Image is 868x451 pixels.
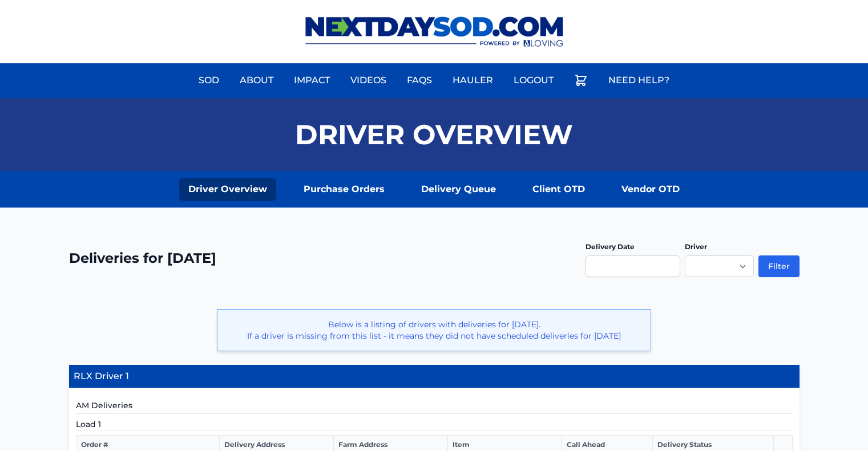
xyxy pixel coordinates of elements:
h5: AM Deliveries [76,400,793,414]
a: Logout [507,67,560,94]
h5: Load 1 [76,419,793,430]
button: Filter [758,255,800,277]
a: Driver Overview [179,178,276,201]
a: Videos [344,67,393,94]
a: Need Help? [601,67,676,94]
a: Sod [192,67,226,94]
a: Hauler [446,67,500,94]
label: Driver [685,242,707,251]
h4: RLX Driver 1 [69,365,800,388]
a: Vendor OTD [612,178,689,201]
p: Below is a listing of drivers with deliveries for [DATE]. If a driver is missing from this list -... [227,319,641,342]
a: About [233,67,280,94]
a: Client OTD [523,178,594,201]
a: Impact [287,67,337,94]
h2: Deliveries for [DATE] [69,249,216,267]
a: Purchase Orders [294,178,394,201]
h1: Driver Overview [295,121,573,148]
label: Delivery Date [586,242,635,251]
a: Delivery Queue [412,178,505,201]
a: FAQs [400,67,439,94]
